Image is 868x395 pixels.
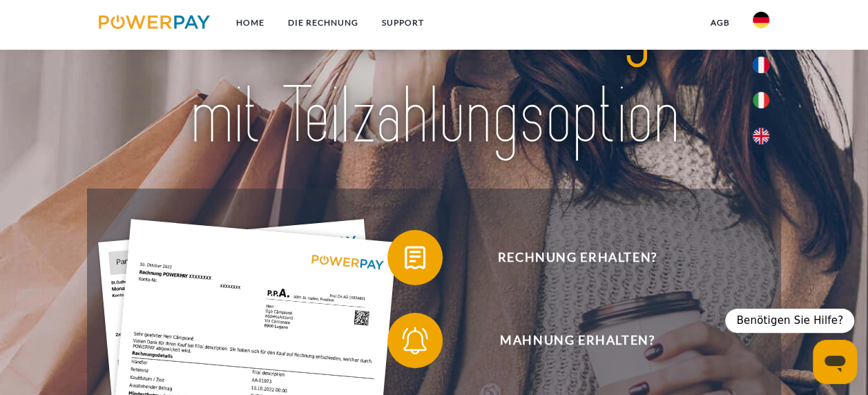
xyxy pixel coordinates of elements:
span: Rechnung erhalten? [408,230,746,285]
img: qb_bell.svg [398,323,432,358]
span: Mahnung erhalten? [408,313,746,368]
a: DIE RECHNUNG [276,10,370,35]
div: Benötigen Sie Hilfe? [725,309,854,333]
img: logo-powerpay.svg [99,15,210,29]
button: Mahnung erhalten? [387,313,746,368]
img: fr [753,57,769,73]
iframe: Schaltfläche zum Öffnen des Messaging-Fensters; Konversation läuft [813,340,857,384]
img: en [753,128,769,144]
img: de [753,12,769,28]
img: it [753,92,769,108]
button: Rechnung erhalten? [387,230,746,285]
a: Home [224,10,276,35]
a: SUPPORT [370,10,436,35]
img: qb_bill.svg [398,240,432,275]
a: agb [698,10,741,35]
